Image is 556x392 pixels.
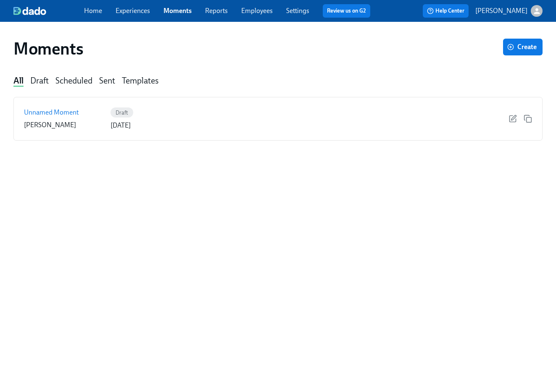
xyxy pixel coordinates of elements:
a: Experiences [116,7,150,15]
a: Home [84,7,102,15]
a: Reports [205,7,228,15]
button: Sent [99,76,115,87]
button: Create [503,39,543,55]
button: [PERSON_NAME] [475,5,543,17]
button: Scheduled [55,76,92,87]
button: Edit [509,115,517,123]
img: dado [13,7,46,15]
p: Unnamed Moment [24,108,79,117]
button: Templates [122,76,158,87]
span: Help Center [427,7,464,15]
button: Draft [30,76,49,87]
a: Review us on G2 [327,7,366,15]
p: [DATE] [111,121,131,130]
a: Settings [286,7,309,15]
span: Draft [111,110,133,116]
h1: Moments [13,39,83,59]
button: Duplicate [524,115,532,123]
a: Unnamed Moment[PERSON_NAME]Draft[DATE] [13,97,543,141]
p: [PERSON_NAME] [24,120,76,130]
a: dado [13,7,84,15]
p: [PERSON_NAME] [475,6,527,16]
a: Moments [163,7,192,15]
button: Review us on G2 [323,4,370,18]
button: Help Center [423,4,469,18]
a: Employees [241,7,273,15]
span: Create [509,43,537,51]
button: All [13,76,24,87]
